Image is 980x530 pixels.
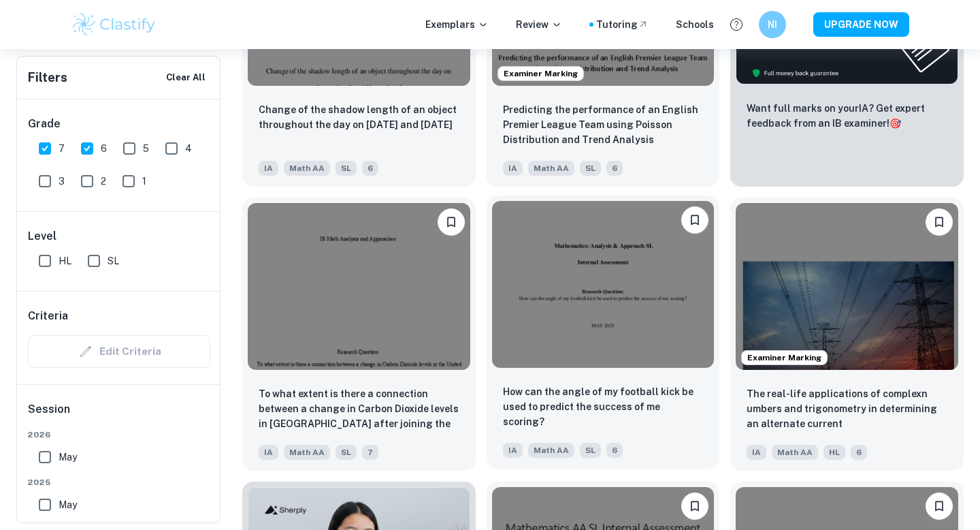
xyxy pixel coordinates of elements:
[142,174,146,189] span: 1
[362,161,378,176] span: 6
[259,102,459,132] p: Change of the shadow length of an object throughout the day on September 2 and November 2
[742,352,827,364] span: Examiner Marking
[606,443,623,458] span: 6
[71,11,157,38] img: Clastify logo
[516,17,562,32] p: Review
[926,208,953,236] button: Bookmark
[772,445,818,460] span: Math AA
[503,443,523,458] span: IA
[681,493,708,520] button: Bookmark
[596,17,649,32] a: Tutoring
[259,161,278,176] span: IA
[425,17,489,32] p: Exemplars
[28,116,210,132] h6: Grade
[503,102,704,147] p: Predicting the performance of an English Premier League Team using Poisson Distribution and Trend...
[101,174,106,189] span: 2
[59,141,65,156] span: 7
[248,203,470,370] img: Math AA IA example thumbnail: To what extent is there a connection be
[747,101,947,131] p: Want full marks on your IA ? Get expert feedback from an IB examiner!
[59,253,71,268] span: HL
[362,445,378,460] span: 7
[242,198,476,471] a: Bookmark To what extent is there a connection between a change in Carbon Dioxide levels in the Un...
[259,445,278,460] span: IA
[28,476,210,488] span: 2025
[59,450,77,465] span: May
[528,443,574,458] span: Math AA
[813,12,909,37] button: UPGRADE NOW
[284,161,330,176] span: Math AA
[736,203,958,370] img: Math AA IA example thumbnail: The real-life applications of complexn u
[528,161,574,176] span: Math AA
[108,253,119,268] span: SL
[492,201,715,368] img: Math AA IA example thumbnail: How can the angle of my football kick be
[284,445,330,460] span: Math AA
[28,228,210,245] h6: Level
[28,68,67,87] h6: Filters
[163,67,209,88] button: Clear All
[759,11,786,38] button: NI
[580,161,601,176] span: SL
[259,386,459,433] p: To what extent is there a connection between a change in Carbon Dioxide levels in the United Stat...
[59,174,65,189] span: 3
[725,13,748,36] button: Help and Feedback
[143,141,149,156] span: 5
[747,386,947,431] p: The real-life applications of complexn umbers and trigonometry in determining an alternate current
[28,428,210,441] span: 2026
[889,118,901,129] span: 🎯
[503,161,523,176] span: IA
[487,198,720,471] a: BookmarkHow can the angle of my football kick be used to predict the success of me scoring?IAMath...
[765,17,781,32] h6: NI
[336,445,357,460] span: SL
[498,67,583,80] span: Examiner Marking
[28,401,210,428] h6: Session
[926,493,953,520] button: Bookmark
[101,141,107,156] span: 6
[59,497,77,512] span: May
[28,308,68,324] h6: Criteria
[676,17,714,32] a: Schools
[730,198,964,471] a: Examiner MarkingBookmarkThe real-life applications of complexn umbers and trigonometry in determi...
[681,206,708,234] button: Bookmark
[438,208,465,236] button: Bookmark
[580,443,601,458] span: SL
[747,445,766,460] span: IA
[185,141,192,156] span: 4
[28,335,210,368] div: Criteria filters are unavailable when searching by topic
[851,445,867,460] span: 6
[606,161,623,176] span: 6
[336,161,357,176] span: SL
[823,445,845,460] span: HL
[503,384,704,429] p: How can the angle of my football kick be used to predict the success of me scoring?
